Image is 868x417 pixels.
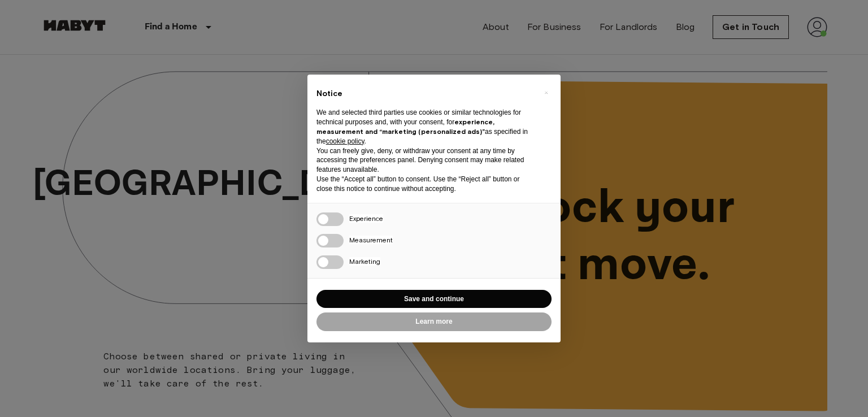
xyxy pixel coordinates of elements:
button: Close this notice [537,84,555,102]
span: Experience [349,214,383,223]
span: Marketing [349,257,380,266]
span: Measurement [349,236,393,244]
span: × [544,86,548,99]
p: We and selected third parties use cookies or similar technologies for technical purposes and, wit... [316,108,533,146]
button: Save and continue [316,290,552,309]
a: cookie policy [326,137,364,145]
button: Learn more [316,312,552,331]
p: You can freely give, deny, or withdraw your consent at any time by accessing the preferences pane... [316,146,533,175]
p: Use the “Accept all” button to consent. Use the “Reject all” button or close this notice to conti... [316,175,533,194]
strong: experience, measurement and “marketing (personalized ads)” [316,118,494,136]
h2: Notice [316,88,533,99]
